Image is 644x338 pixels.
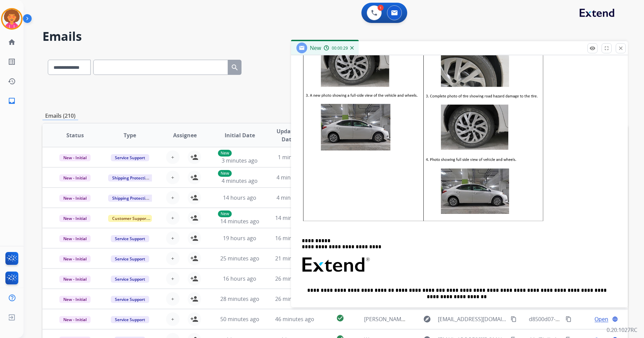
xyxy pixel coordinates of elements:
[166,272,180,285] button: +
[8,38,16,46] mat-icon: home
[378,5,384,11] div: 1
[618,45,624,51] mat-icon: close
[612,316,618,322] mat-icon: language
[59,296,91,303] span: New - Initial
[190,254,198,262] mat-icon: person_add
[59,154,91,161] span: New - Initial
[190,173,198,181] mat-icon: person_add
[275,295,314,303] span: 26 minutes ago
[277,194,313,201] span: 4 minutes ago
[277,174,313,181] span: 4 minutes ago
[604,45,610,51] mat-icon: fullscreen
[336,314,344,322] mat-icon: check_circle
[231,63,239,72] mat-icon: search
[222,157,258,164] span: 3 minutes ago
[218,210,232,217] p: New
[171,234,174,242] span: +
[275,315,314,323] span: 46 minutes ago
[171,275,174,283] span: +
[171,214,174,222] span: +
[59,276,91,283] span: New - Initial
[2,9,21,28] img: avatar
[111,255,149,262] span: Service Support
[275,214,314,222] span: 14 minutes ago
[220,218,259,225] span: 14 minutes ago
[166,252,180,265] button: +
[59,174,91,181] span: New - Initial
[423,315,431,323] mat-icon: explore
[310,44,321,52] span: New
[223,194,256,201] span: 14 hours ago
[166,150,180,164] button: +
[220,255,259,262] span: 25 minutes ago
[364,315,458,323] span: [PERSON_NAME] Claim 1-8304861955
[278,153,311,161] span: 1 minute ago
[108,174,154,181] span: Shipping Protection
[166,292,180,306] button: +
[190,315,198,323] mat-icon: person_add
[124,131,136,139] span: Type
[566,316,572,322] mat-icon: content_copy
[171,295,174,303] span: +
[223,275,256,282] span: 16 hours ago
[111,154,149,161] span: Service Support
[59,215,91,222] span: New - Initial
[222,177,258,185] span: 4 minutes ago
[111,316,149,323] span: Service Support
[111,235,149,242] span: Service Support
[190,275,198,283] mat-icon: person_add
[511,316,517,322] mat-icon: content_copy
[275,275,314,282] span: 26 minutes ago
[218,170,232,177] p: New
[190,214,198,222] mat-icon: person_add
[223,234,256,242] span: 19 hours ago
[66,131,84,139] span: Status
[59,195,91,202] span: New - Initial
[171,254,174,262] span: +
[8,77,16,85] mat-icon: history
[59,316,91,323] span: New - Initial
[273,127,303,143] span: Updated Date
[166,231,180,245] button: +
[220,295,259,303] span: 28 minutes ago
[108,195,154,202] span: Shipping Protection
[59,255,91,262] span: New - Initial
[171,194,174,202] span: +
[220,315,259,323] span: 50 minutes ago
[108,215,152,222] span: Customer Support
[225,131,255,139] span: Initial Date
[275,255,314,262] span: 21 minutes ago
[8,58,16,66] mat-icon: list_alt
[42,112,78,120] p: Emails (210)
[438,315,507,323] span: [EMAIL_ADDRESS][DOMAIN_NAME][DATE]
[42,30,628,43] h2: Emails
[166,211,180,225] button: +
[190,153,198,161] mat-icon: person_add
[8,97,16,105] mat-icon: inbox
[111,296,149,303] span: Service Support
[589,45,595,51] mat-icon: remove_red_eye
[332,46,348,51] span: 00:00:29
[173,131,197,139] span: Assignee
[190,295,198,303] mat-icon: person_add
[59,235,91,242] span: New - Initial
[166,191,180,204] button: +
[218,150,232,157] p: New
[166,312,180,326] button: +
[529,315,632,323] span: d8500d07-3ae7-4113-a2b9-9ae57f084425
[275,234,314,242] span: 16 minutes ago
[607,326,637,334] p: 0.20.1027RC
[171,153,174,161] span: +
[171,173,174,181] span: +
[190,194,198,202] mat-icon: person_add
[171,315,174,323] span: +
[166,171,180,184] button: +
[594,315,608,323] span: Open
[190,234,198,242] mat-icon: person_add
[111,276,149,283] span: Service Support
